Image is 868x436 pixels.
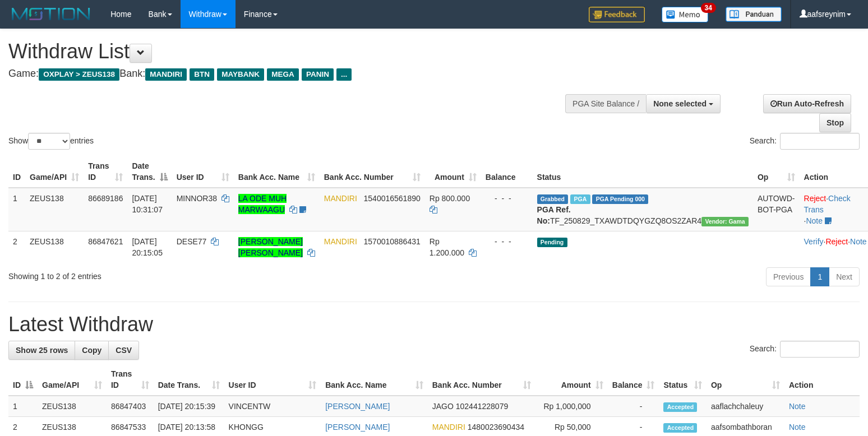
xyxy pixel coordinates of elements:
[88,194,123,203] span: 86689186
[659,364,706,396] th: Status: activate to sort column ascending
[646,94,721,113] button: None selected
[238,237,303,257] a: [PERSON_NAME] [PERSON_NAME]
[8,396,38,417] td: 1
[127,156,172,188] th: Date Trans.: activate to sort column descending
[364,237,421,246] span: Copy 1570010886431 to clipboard
[224,364,321,396] th: User ID: activate to sort column ascending
[701,3,716,13] span: 34
[25,156,84,188] th: Game/API: activate to sort column ascending
[780,341,860,358] input: Search:
[8,68,567,80] h4: Game: Bank:
[8,6,94,22] img: MOTION_logo.png
[8,188,25,231] td: 1
[663,402,697,412] span: Accepted
[38,396,107,417] td: ZEUS138
[8,313,860,336] h1: Latest Withdraw
[537,238,567,247] span: Pending
[267,68,299,81] span: MEGA
[28,133,70,150] select: Showentries
[430,237,464,257] span: Rp 1.200.000
[325,423,390,432] a: [PERSON_NAME]
[16,346,68,355] span: Show 25 rows
[486,193,528,204] div: - - -
[592,194,648,204] span: PGA Pending
[468,423,524,432] span: Copy 1480023690434 to clipboard
[810,267,829,286] a: 1
[107,364,154,396] th: Trans ID: activate to sort column ascending
[25,231,84,263] td: ZEUS138
[825,237,848,246] a: Reject
[177,194,217,203] span: MINNOR38
[662,7,709,22] img: Button%20Memo.svg
[145,68,187,81] span: MANDIRI
[565,94,646,113] div: PGA Site Balance /
[116,346,132,355] span: CSV
[324,237,357,246] span: MANDIRI
[701,217,749,226] span: Vendor URL: https://trx31.1velocity.biz
[456,402,508,411] span: Copy 102441228079 to clipboard
[726,7,782,22] img: panduan.png
[132,237,163,257] span: [DATE] 20:15:05
[8,341,75,360] a: Show 25 rows
[190,68,214,81] span: BTN
[82,346,101,355] span: Copy
[804,194,827,203] a: Reject
[177,237,207,246] span: DESE77
[430,194,470,203] span: Rp 800.000
[238,194,287,214] a: LA ODE MUH MARWAAGU
[481,156,533,188] th: Balance
[829,267,860,286] a: Next
[172,156,234,188] th: User ID: activate to sort column ascending
[38,364,107,396] th: Game/API: activate to sort column ascending
[302,68,334,81] span: PANIN
[8,364,38,396] th: ID: activate to sort column descending
[39,68,119,81] span: OXPLAY > ZEUS138
[107,396,154,417] td: 86847403
[325,402,390,411] a: [PERSON_NAME]
[425,156,481,188] th: Amount: activate to sort column ascending
[486,236,528,247] div: - - -
[763,94,851,113] a: Run Auto-Refresh
[789,402,806,411] a: Note
[8,40,567,63] h1: Withdraw List
[804,237,824,246] a: Verify
[84,156,127,188] th: Trans ID: activate to sort column ascending
[321,364,428,396] th: Bank Acc. Name: activate to sort column ascending
[234,156,320,188] th: Bank Acc. Name: activate to sort column ascending
[364,194,421,203] span: Copy 1540016561890 to clipboard
[432,402,454,411] span: JAGO
[806,216,823,225] a: Note
[336,68,352,81] span: ...
[75,341,109,360] a: Copy
[217,68,264,81] span: MAYBANK
[533,188,753,231] td: TF_250829_TXAWDTDQYGZQ8OS2ZAR4
[780,133,860,150] input: Search:
[533,156,753,188] th: Status
[537,205,571,225] b: PGA Ref. No:
[132,194,163,214] span: [DATE] 10:31:07
[8,133,94,150] label: Show entries
[750,341,860,358] label: Search:
[154,364,224,396] th: Date Trans.: activate to sort column ascending
[766,267,811,286] a: Previous
[154,396,224,417] td: [DATE] 20:15:39
[537,194,569,204] span: Grabbed
[535,364,608,396] th: Amount: activate to sort column ascending
[608,364,659,396] th: Balance: activate to sort column ascending
[608,396,659,417] td: -
[784,364,860,396] th: Action
[8,266,353,282] div: Showing 1 to 2 of 2 entries
[707,364,784,396] th: Op: activate to sort column ascending
[8,231,25,263] td: 2
[108,341,139,360] a: CSV
[428,364,535,396] th: Bank Acc. Number: activate to sort column ascending
[653,99,707,108] span: None selected
[819,113,851,132] a: Stop
[707,396,784,417] td: aaflachchaleuy
[753,188,800,231] td: AUTOWD-BOT-PGA
[8,156,25,188] th: ID
[535,396,608,417] td: Rp 1,000,000
[663,423,697,433] span: Accepted
[324,194,357,203] span: MANDIRI
[320,156,425,188] th: Bank Acc. Number: activate to sort column ascending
